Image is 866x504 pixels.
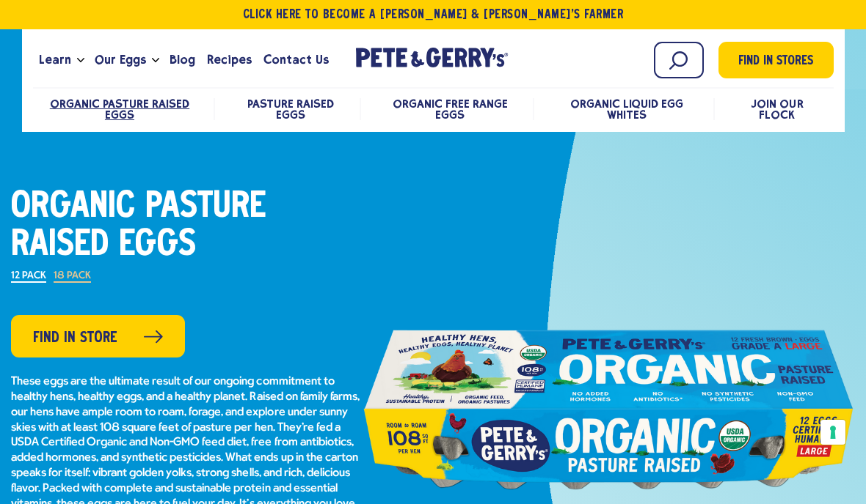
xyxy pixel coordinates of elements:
[50,97,189,122] a: Organic Pasture Raised Eggs
[258,40,335,80] a: Contact Us
[33,87,834,130] nav: desktop product menu
[77,58,84,63] button: Open the dropdown menu for Learn
[263,51,329,69] span: Contact Us
[152,58,159,63] button: Open the dropdown menu for Our Eggs
[170,51,195,69] span: Blog
[54,271,91,283] label: 18 Pack
[201,40,258,80] a: Recipes
[11,188,363,264] h1: Organic Pasture Raised Eggs
[393,97,508,122] a: Organic Free Range Eggs
[39,51,71,69] span: Learn
[89,40,152,80] a: Our Eggs
[751,97,803,122] a: Join Our Flock
[11,315,185,357] a: Find in Store
[95,51,146,69] span: Our Eggs
[820,420,845,445] button: Your consent preferences for tracking technologies
[654,42,704,78] input: Search
[164,40,201,80] a: Blog
[207,51,252,69] span: Recipes
[570,97,683,122] a: Organic Liquid Egg Whites
[247,97,334,122] a: Pasture Raised Eggs
[33,327,117,349] span: Find in Store
[11,271,46,283] label: 12 Pack
[738,52,813,72] span: Find in Stores
[33,40,77,80] a: Learn
[718,42,834,78] a: Find in Stores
